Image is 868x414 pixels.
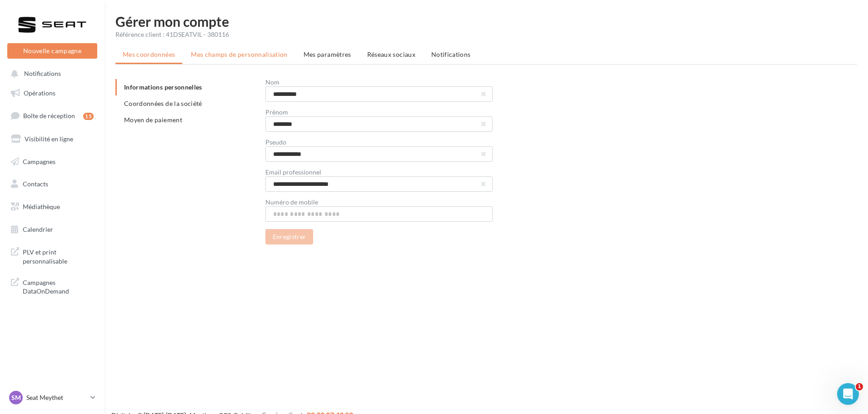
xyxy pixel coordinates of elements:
[265,79,493,85] div: Nom
[5,152,99,171] a: Campagnes
[5,84,99,103] a: Opérations
[23,203,60,210] span: Médiathèque
[265,229,314,244] button: Enregistrer
[23,246,94,265] span: PLV et print personnalisable
[7,389,97,406] a: SM Seat Meythet
[124,100,202,107] span: Coordonnées de la société
[265,199,493,205] div: Numéro de mobile
[24,70,61,78] span: Notifications
[304,50,351,58] span: Mes paramètres
[25,135,73,143] span: Visibilité en ligne
[24,89,55,97] span: Opérations
[5,197,99,216] a: Médiathèque
[5,106,99,125] a: Boîte de réception15
[431,50,471,58] span: Notifications
[26,393,87,402] p: Seat Meythet
[23,225,53,233] span: Calendrier
[115,30,857,39] div: Référence client : 41DSEATVIL - 380116
[124,116,182,124] span: Moyen de paiement
[7,43,97,59] button: Nouvelle campagne
[83,113,94,120] div: 15
[23,276,94,296] span: Campagnes DataOnDemand
[5,175,99,194] a: Contacts
[115,15,857,28] h1: Gérer mon compte
[11,393,21,402] span: SM
[5,242,99,269] a: PLV et print personnalisable
[23,112,75,120] span: Boîte de réception
[367,50,415,58] span: Réseaux sociaux
[265,139,493,145] div: Pseudo
[191,50,288,58] span: Mes champs de personnalisation
[837,383,859,405] iframe: Intercom live chat
[23,180,48,188] span: Contacts
[23,157,55,165] span: Campagnes
[265,109,493,115] div: Prénom
[5,273,99,299] a: Campagnes DataOnDemand
[856,383,863,390] span: 1
[5,130,99,149] a: Visibilité en ligne
[5,220,99,239] a: Calendrier
[265,169,493,175] div: Email professionnel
